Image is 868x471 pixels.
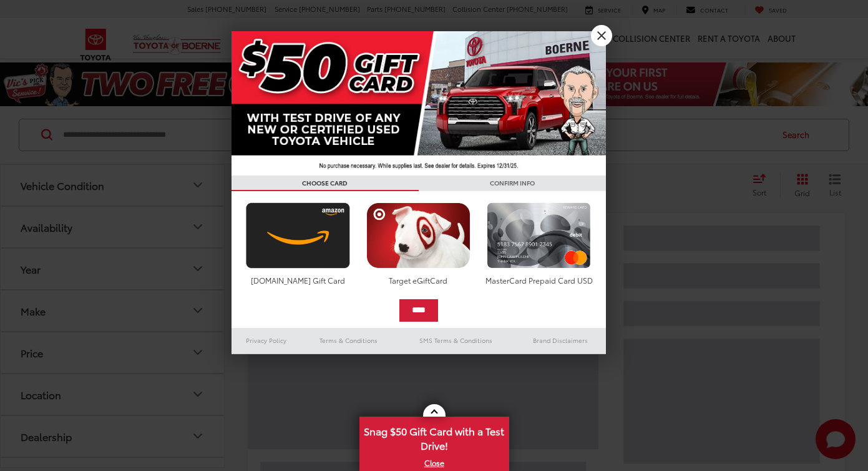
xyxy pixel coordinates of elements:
h3: CHOOSE CARD [232,176,419,191]
h3: CONFIRM INFO [419,176,606,191]
span: Snag $50 Gift Card with a Test Drive! [361,418,508,456]
div: MasterCard Prepaid Card USD [484,275,594,285]
div: Target eGiftCard [363,275,474,285]
a: SMS Terms & Conditions [397,333,515,348]
a: Brand Disclaimers [515,333,606,348]
img: 42635_top_851395.jpg [232,31,606,176]
a: Privacy Policy [232,333,301,348]
img: mastercard.png [484,202,594,269]
img: targetcard.png [363,202,474,269]
div: [DOMAIN_NAME] Gift Card [243,275,353,285]
a: Terms & Conditions [301,333,396,348]
img: amazoncard.png [243,202,353,269]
